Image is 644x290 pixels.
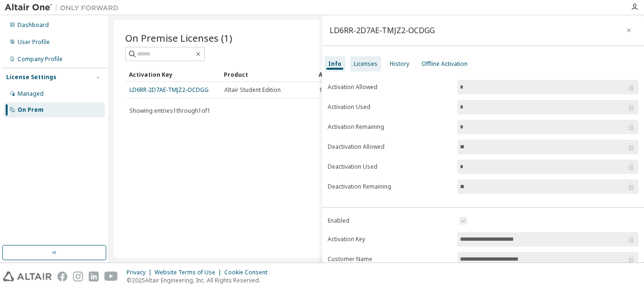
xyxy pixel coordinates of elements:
span: Altair Student Edition [224,86,281,94]
img: Altair One [5,3,123,12]
div: User Profile [18,38,50,46]
label: Activation Key [328,236,452,243]
div: Managed [18,90,44,98]
div: Product [224,67,311,82]
div: History [390,60,409,68]
label: Activation Allowed [328,83,452,91]
label: Activation Used [328,103,452,111]
div: Info [328,60,341,68]
p: © 2025 Altair Engineering, Inc. All Rights Reserved. [127,276,273,284]
div: Offline Activation [422,60,468,68]
label: Activation Remaining [328,123,452,131]
label: Customer Name [328,255,452,263]
div: Cookie Consent [224,269,273,276]
img: altair_logo.svg [3,272,52,281]
label: Enabled [328,217,452,225]
div: On Prem [18,106,44,114]
div: Licenses [354,60,377,68]
div: Activation Key [129,67,216,82]
img: facebook.svg [57,272,67,281]
label: Deactivation Remaining [328,183,452,190]
span: On Premise Licenses (1) [125,31,232,45]
span: Showing entries 1 through 1 of 1 [129,107,211,115]
div: Activation Allowed [319,67,406,82]
div: License Settings [6,73,56,81]
div: Company Profile [18,55,63,63]
span: 1 [319,86,322,94]
a: LD6RR-2D7AE-TMJZ2-OCDGG [129,86,209,94]
div: Website Terms of Use [155,269,224,276]
img: youtube.svg [104,272,118,281]
div: Dashboard [18,21,49,29]
label: Deactivation Used [328,163,452,171]
div: LD6RR-2D7AE-TMJZ2-OCDGG [330,27,435,34]
img: linkedin.svg [89,272,99,281]
label: Deactivation Allowed [328,143,452,151]
div: Privacy [127,269,155,276]
img: instagram.svg [73,272,83,281]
